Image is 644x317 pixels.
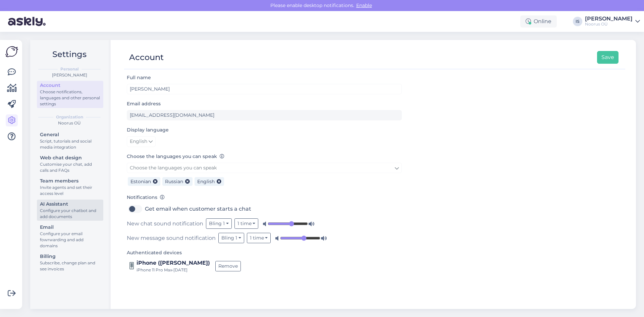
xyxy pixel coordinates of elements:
input: Enter email [127,110,402,120]
div: [PERSON_NAME] [585,16,633,21]
div: Account [40,82,100,89]
div: Script, tutorials and social media integration [40,138,100,150]
span: English [197,178,215,184]
a: GeneralScript, tutorials and social media integration [37,130,103,151]
span: English [130,138,147,145]
div: iPhone 11 Pro Max • [DATE] [137,267,210,273]
a: AccountChoose notifications, languages and other personal settings [37,81,103,108]
div: New message sound notification [127,233,402,243]
div: Account [129,51,164,64]
label: Notifications [127,194,165,201]
div: Noorus OÜ [585,21,633,27]
div: Online [520,15,557,28]
a: Team membersInvite agents and set their access level [37,176,103,198]
div: Billing [40,253,100,260]
div: Invite agents and set their access level [40,184,100,197]
img: Askly Logo [5,45,18,58]
div: Configure your chatbot and add documents [40,208,100,220]
h2: Settings [36,48,103,61]
div: Email [40,224,100,231]
label: Get email when customer starts a chat [145,204,251,214]
span: Estonian [130,178,151,184]
button: Bling 1 [206,218,232,229]
a: EmailConfigure your email fowrwarding and add domains [37,223,103,250]
label: Full name [127,74,151,81]
label: Email address [127,100,161,107]
button: 1 time [247,233,271,243]
div: iPhone ([PERSON_NAME]) [137,259,210,267]
div: IS [573,17,582,26]
div: Subscribe, change plan and see invoices [40,260,100,272]
span: Russian [165,178,183,184]
div: AI Assistant [40,201,100,208]
div: Configure your email fowrwarding and add domains [40,231,100,249]
button: 1 time [234,218,259,229]
div: New chat sound notification [127,218,402,229]
a: BillingSubscribe, change plan and see invoices [37,252,103,273]
a: English [127,136,156,147]
div: Choose notifications, languages and other personal settings [40,89,100,107]
label: Display language [127,126,169,134]
button: Remove [215,261,241,271]
div: Web chat design [40,154,100,161]
div: [PERSON_NAME] [36,72,103,78]
a: [PERSON_NAME]Noorus OÜ [585,16,640,27]
a: Web chat designCustomise your chat, add calls and FAQs [37,153,103,174]
input: Enter name [127,84,402,94]
div: Team members [40,177,100,184]
label: Authenticated devices [127,249,182,256]
button: Bling 1 [218,233,244,243]
b: Personal [60,66,79,72]
div: Customise your chat, add calls and FAQs [40,161,100,173]
div: Noorus OÜ [36,120,103,126]
span: Choose the languages you can speak [130,165,217,171]
div: General [40,131,100,138]
span: Enable [354,2,374,8]
a: AI AssistantConfigure your chatbot and add documents [37,200,103,221]
button: Save [597,51,619,64]
a: Choose the languages you can speak [127,163,402,173]
b: Organization [56,114,83,120]
label: Choose the languages you can speak [127,153,224,160]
